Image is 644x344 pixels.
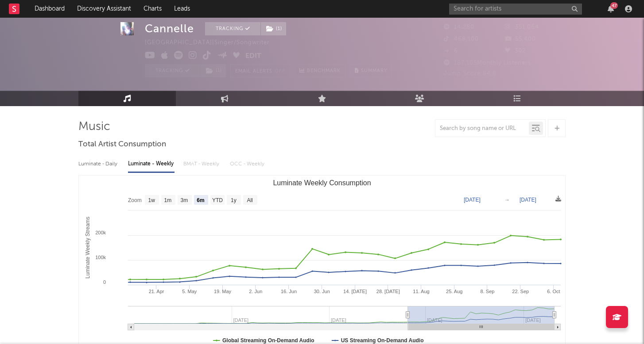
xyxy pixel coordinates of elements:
text: YTD [212,197,223,203]
span: Total Artist Consumption [78,139,166,150]
span: 55,400 [505,36,536,42]
button: (1) [261,22,286,35]
button: Tracking [145,64,200,77]
span: 14,280 [444,24,474,30]
div: Luminate - Weekly [128,157,175,172]
span: 6 [444,48,458,54]
text: 3m [181,197,188,203]
text: 100k [95,255,106,260]
button: Edit [245,51,261,62]
text: US Streaming On-Demand Audio [341,337,424,344]
text: 1y [231,197,237,203]
span: 351,064 [505,24,539,30]
text: 28. [DATE] [376,289,400,294]
input: Search for artists [449,4,582,15]
button: 47 [608,5,614,12]
text: [DATE] [464,197,481,203]
text: 16. Jun [281,289,297,294]
span: ( 1 ) [260,22,287,35]
a: Benchmark [295,64,345,77]
text: 1w [148,197,155,203]
div: Cannelle [145,22,194,35]
span: 302 [505,48,526,54]
text: Zoom [128,197,142,203]
text: 8. Sep [481,289,495,294]
text: [DATE] [520,197,536,203]
button: Tracking [205,22,260,35]
em: Off [275,69,285,74]
text: 22. Sep [512,289,529,294]
text: 5. May [182,289,197,294]
text: 11. Aug [413,289,429,294]
div: Luminate - Daily [78,157,119,172]
text: Global Streaming On-Demand Audio [222,337,314,344]
span: Benchmark [307,66,341,76]
text: 6m [197,197,204,203]
button: (1) [201,64,226,77]
text: 2. Jun [249,289,262,294]
text: 19. May [214,289,232,294]
input: Search by song name or URL [435,125,529,132]
span: 187,105 Monthly Listeners [444,60,531,66]
div: [GEOGRAPHIC_DATA] | Singer/Songwriter [145,38,280,48]
text: 21. Apr [149,289,164,294]
span: ( 1 ) [200,64,226,77]
button: Email AlertsOff [230,64,290,77]
text: 1m [164,197,172,203]
text: → [504,197,510,203]
text: 6. Oct [547,289,560,294]
text: Luminate Weekly Streams [85,217,91,279]
span: 468,100 [444,36,479,42]
text: All [247,197,252,203]
text: 30. Jun [314,289,330,294]
div: 47 [610,2,618,9]
text: Luminate Weekly Consumption [273,179,371,187]
span: Summary [361,69,387,73]
button: Summary [350,64,392,77]
span: Jump Score: 84.8 [444,71,497,76]
text: 200k [95,230,106,235]
text: 25. Aug [446,289,462,294]
text: 14. [DATE] [343,289,367,294]
text: 0 [103,279,106,285]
